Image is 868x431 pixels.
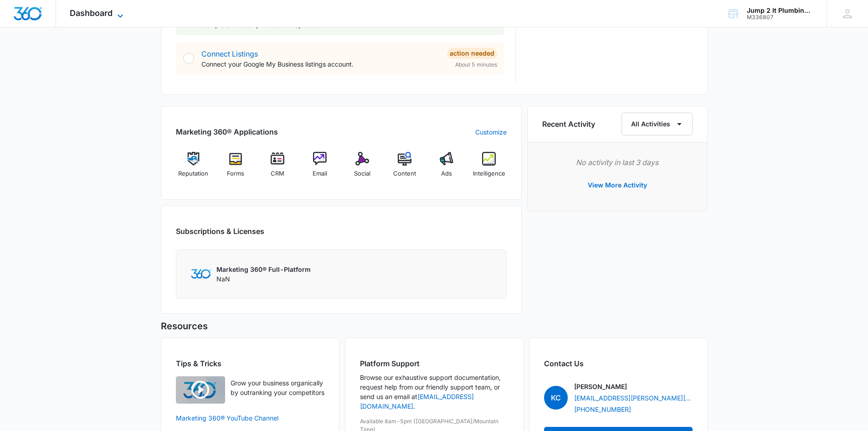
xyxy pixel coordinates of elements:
[216,265,311,274] p: Marketing 360® Full-Platform
[271,169,284,178] span: CRM
[393,169,416,178] span: Content
[544,358,693,369] h2: Contact Us
[176,126,278,137] h2: Marketing 360® Applications
[345,152,380,185] a: Social
[542,157,693,168] p: No activity in last 3 days
[313,169,327,178] span: Email
[176,152,211,185] a: Reputation
[176,413,324,423] a: Marketing 360® YouTube Channel
[176,376,225,404] img: Quick Overview Video
[231,378,324,397] p: Grow your business organically by outranking your competitors
[227,169,244,178] span: Forms
[70,8,113,18] span: Dashboard
[360,373,508,411] p: Browse our exhaustive support documentation, request help from our friendly support team, or send...
[475,127,507,137] a: Customize
[354,169,370,178] span: Social
[579,174,656,196] button: View More Activity
[216,265,311,284] div: NaN
[747,14,813,21] div: account id
[429,152,464,185] a: Ads
[303,152,338,185] a: Email
[387,152,422,185] a: Content
[201,49,258,58] a: Connect Listings
[473,169,505,178] span: Intelligence
[201,59,440,69] p: Connect your Google My Business listings account.
[544,386,568,410] span: KC
[178,169,208,178] span: Reputation
[747,7,813,14] div: account name
[176,226,264,237] h2: Subscriptions & Licenses
[218,152,253,185] a: Forms
[621,113,693,135] button: All Activities
[360,393,474,410] a: [EMAIL_ADDRESS][DOMAIN_NAME]
[542,119,595,130] h6: Recent Activity
[447,48,497,59] div: Action Needed
[360,358,508,369] h2: Platform Support
[191,269,211,279] img: Marketing 360 Logo
[574,382,627,391] p: [PERSON_NAME]
[455,61,497,69] span: About 5 minutes
[161,319,708,333] h5: Resources
[441,169,452,178] span: Ads
[574,405,631,414] a: [PHONE_NUMBER]
[260,152,295,185] a: CRM
[574,393,693,403] a: [EMAIL_ADDRESS][PERSON_NAME][DOMAIN_NAME]
[176,358,324,369] h2: Tips & Tricks
[472,152,507,185] a: Intelligence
